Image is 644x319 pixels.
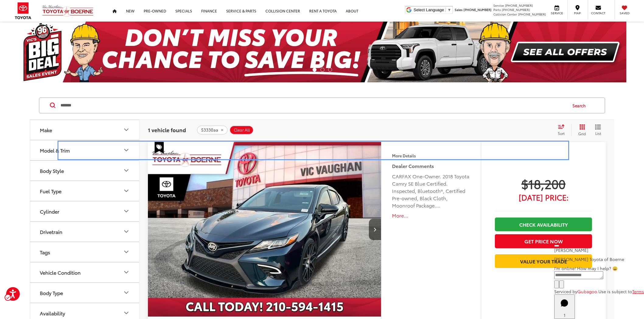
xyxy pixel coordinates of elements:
span: Service [550,11,564,15]
span: Special [155,142,164,153]
div: Cylinder [40,208,59,214]
span: I'm online! How may I help? 😀 [554,265,618,271]
button: Search [567,98,594,113]
div: Vehicle Condition [40,269,81,275]
div: Drivetrain [40,229,62,235]
img: Unlabelled [406,7,412,13]
span: Service [493,3,504,8]
button: Get Price Now [495,234,592,248]
button: DrivetrainDrivetrain [30,222,140,242]
span: Grid [578,131,586,136]
button: Body StyleBody Style [30,161,140,180]
button: Vehicle ConditionVehicle Condition [30,262,140,282]
h4: More Details [392,153,470,158]
input: Search by Make, Model, or Keyword [60,98,567,113]
svg: Start Chat [557,295,572,311]
button: Toggle Chat Window [554,294,575,319]
span: Select Language [414,8,444,12]
div: Cylinder [123,208,130,215]
div: Availability [40,310,65,316]
button: Model & TrimModel & Trim [30,140,140,160]
div: Vehicle Condition [123,269,130,276]
span: Use is subject to [598,288,632,294]
span: $18,200 [495,176,592,191]
p: [PERSON_NAME] [554,247,644,253]
div: Fuel Type [40,188,61,194]
a: Value Your Trade [495,254,592,268]
button: remove 53330aa [197,125,228,135]
textarea: Type your message [554,271,603,279]
button: More... [392,212,470,219]
span: ▼ [447,8,451,12]
div: Tags [123,248,130,256]
span: [PHONE_NUMBER] [518,12,546,16]
span: 1 [564,312,565,318]
span: [PHONE_NUMBER] [505,3,533,8]
span: Map [571,11,584,15]
span: Contact [591,11,605,15]
span: Sort [558,131,565,136]
div: Submenu [555,124,571,136]
button: Chat with SMS [554,280,559,288]
div: Fuel Type [123,187,130,194]
span: 53330aa [201,128,218,132]
img: 2018 Toyota Camry SE [148,142,382,317]
span: [PHONE_NUMBER] [502,7,530,12]
span: Sales [455,7,463,12]
div: Page Menu [555,124,606,136]
div: Availability [123,309,130,317]
span: Collision Center [493,12,517,16]
div: 2018 Toyota Camry SE 0 [148,142,382,317]
button: List View [590,124,606,136]
button: Select sort value [555,124,571,136]
div: Make [40,127,52,133]
span: List [595,131,601,136]
span: Clear All [234,128,250,132]
div: Drivetrain [123,228,130,235]
button: Send Message [559,280,564,288]
button: Clear All [229,125,254,135]
div: Body Type [40,290,63,296]
button: Next image [369,219,381,240]
a: Select Language▼ [414,8,451,12]
div: I'm online! How may I help? 😀 [554,265,644,271]
a: Terms [632,288,644,294]
span: ​ [446,8,446,12]
div: [PERSON_NAME][PERSON_NAME] Toyota of Boerne [554,247,644,262]
button: MakeMake [30,120,140,140]
span: [PHONE_NUMBER] [464,7,492,12]
div: Model & Trim [123,146,130,154]
div: Body Style [123,167,130,174]
button: CylinderCylinder [30,201,140,221]
div: Tags [40,249,50,255]
span: Serviced by [554,288,577,294]
div: Close[PERSON_NAME][PERSON_NAME] Toyota of BoerneI'm online! How may I help? 😀Type your messageCha... [554,241,644,294]
button: Body TypeBody Type [30,283,140,303]
button: Close [554,245,559,247]
p: [PERSON_NAME] Toyota of Boerne [554,256,644,262]
div: Model & Trim [40,147,70,153]
a: Check Availability [495,218,592,231]
div: CARFAX One-Owner. 2018 Toyota Camry SE Blue Certified. Inspected, Bluetooth®, Certified Pre-owned... [392,173,470,209]
span: [DATE] Price: [495,194,592,200]
div: Body Style [40,168,64,173]
div: Body Type [123,289,130,296]
a: 2018 Toyota Camry SE2018 Toyota Camry SE2018 Toyota Camry SE2018 Toyota Camry SE [148,142,382,317]
span: Saved [618,11,631,15]
button: TagsTags [30,242,140,262]
a: Gubagoo. [577,288,598,294]
div: Submenu [571,124,606,136]
button: Grid View [571,124,590,136]
button: Fuel TypeFuel Type [30,181,140,201]
img: Big Deal Sales Event [18,22,626,82]
span: Parts [493,7,501,12]
h5: Dealer Comments [392,162,470,170]
img: Vic Vaughan Toyota of Boerne Boerne, TX [42,5,94,17]
span: 1 vehicle found [148,126,186,133]
div: Make [123,126,130,133]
